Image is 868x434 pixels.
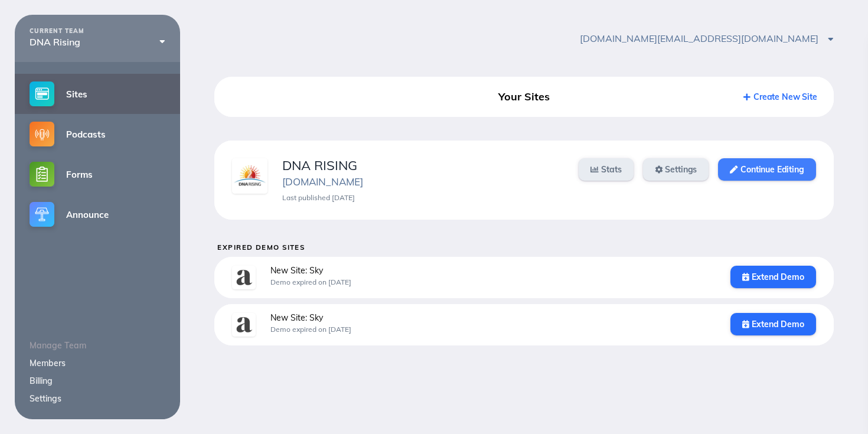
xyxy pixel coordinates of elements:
[15,114,180,154] a: Podcasts
[15,74,180,114] a: Sites
[270,266,715,275] div: New Site: Sky
[30,28,165,35] div: CURRENT TEAM
[282,175,363,188] a: [DOMAIN_NAME]
[270,325,715,334] div: Demo expired on [DATE]
[30,358,66,368] a: Members
[15,194,180,234] a: Announce
[270,313,715,322] div: New Site: Sky
[232,313,256,337] img: 0n5e3kwwxbuc3jxm.jpg
[643,158,709,181] a: Settings
[15,154,180,194] a: Forms
[282,158,564,173] div: DNA RISING
[30,376,53,386] a: Billing
[282,194,564,202] div: Last published [DATE]
[580,32,833,44] span: [DOMAIN_NAME][EMAIL_ADDRESS][DOMAIN_NAME]
[743,92,817,102] a: Create New Site
[730,266,816,288] a: Extend Demo
[30,122,54,146] img: podcasts-small@2x.png
[217,243,834,251] h5: Expired Demo Sites
[270,278,715,286] div: Demo expired on [DATE]
[232,266,256,289] img: 0n5e3kwwxbuc3jxm.jpg
[232,158,267,194] img: ro5k0laxsv0y12qr.jpg
[30,340,86,351] span: Manage Team
[426,86,622,107] div: Your Sites
[30,202,54,227] img: announce-small@2x.png
[30,37,165,47] div: DNA Rising
[718,158,815,181] a: Continue Editing
[30,162,54,187] img: forms-small@2x.png
[30,81,54,106] img: sites-small@2x.png
[30,393,61,404] a: Settings
[579,158,633,181] a: Stats
[730,313,816,335] a: Extend Demo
